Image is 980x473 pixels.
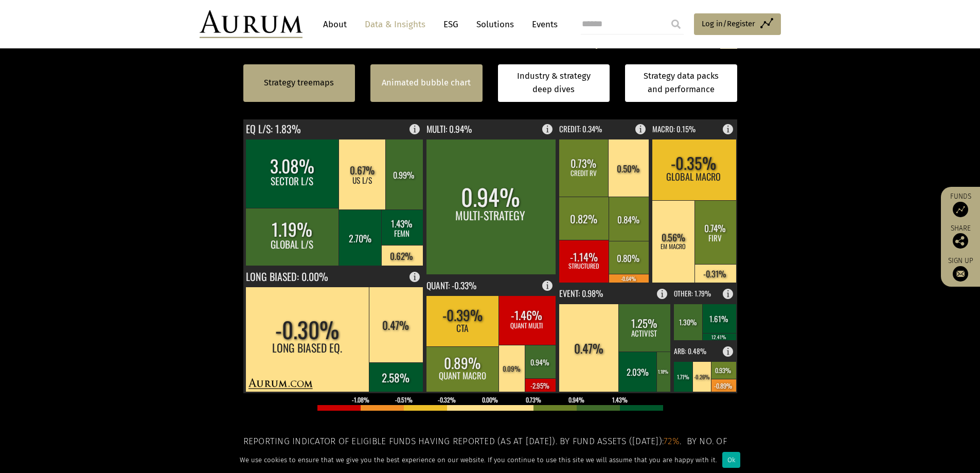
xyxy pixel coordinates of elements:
[664,436,680,447] span: 72%
[498,64,610,102] a: Industry & strategy deep dives
[722,452,740,468] div: Ok
[625,64,737,102] a: Strategy data packs and performance
[527,15,558,34] a: Events
[382,76,471,90] a: Animated bubble chart
[200,10,302,38] img: Aurum
[946,225,975,249] div: Share
[946,192,975,217] a: Funds
[953,233,968,249] img: Share this post
[471,15,519,34] a: Solutions
[318,15,352,34] a: About
[243,435,737,462] h5: Reporting indicator of eligible funds having reported (as at [DATE]). By fund assets ([DATE]): . ...
[953,202,968,217] img: Access Funds
[666,14,686,34] input: Submit
[946,256,975,282] a: Sign up
[702,17,755,30] span: Log in/Register
[953,266,968,282] img: Sign up to our newsletter
[264,76,334,90] a: Strategy treemaps
[438,15,464,34] a: ESG
[694,13,781,35] a: Log in/Register
[360,15,431,34] a: Data & Insights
